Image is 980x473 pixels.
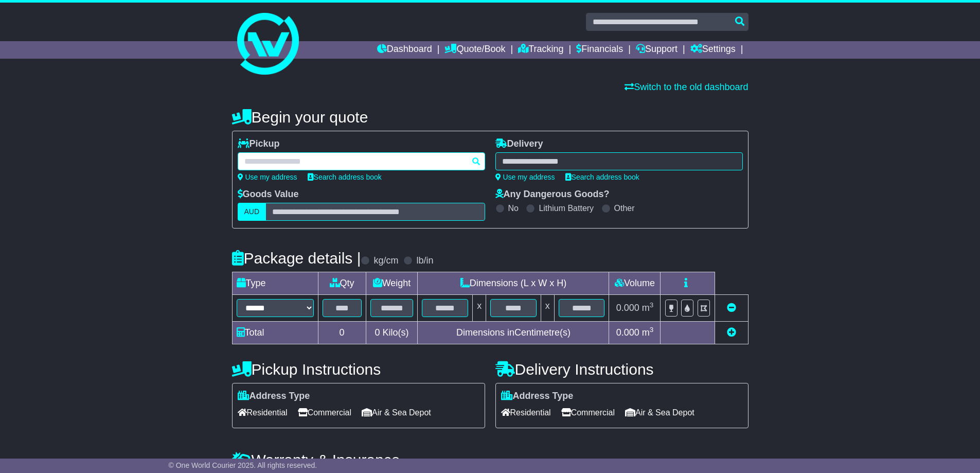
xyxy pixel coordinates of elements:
[642,303,654,313] span: m
[238,405,288,421] span: Residential
[238,189,299,200] label: Goods Value
[232,322,318,344] td: Total
[366,322,418,344] td: Kilo(s)
[232,250,361,267] h4: Package details |
[238,138,280,150] label: Pickup
[362,405,431,421] span: Air & Sea Depot
[625,82,748,92] a: Switch to the old dashboard
[169,461,317,469] span: © One World Courier 2025. All rights reserved.
[377,41,432,59] a: Dashboard
[576,41,623,59] a: Financials
[366,272,418,295] td: Weight
[238,152,485,170] typeahead: Please provide city
[642,327,654,338] span: m
[298,405,351,421] span: Commercial
[650,326,654,334] sup: 3
[418,272,609,295] td: Dimensions (L x W x H)
[616,327,639,338] span: 0.000
[561,405,615,421] span: Commercial
[418,322,609,344] td: Dimensions in Centimetre(s)
[318,272,366,295] td: Qty
[238,391,310,402] label: Address Type
[232,361,485,378] h4: Pickup Instructions
[318,322,366,344] td: 0
[238,203,266,221] label: AUD
[495,361,749,378] h4: Delivery Instructions
[609,272,661,295] td: Volume
[518,41,563,59] a: Tracking
[636,41,678,59] a: Support
[232,451,749,468] h4: Warranty & Insurance
[375,327,380,338] span: 0
[690,41,736,59] a: Settings
[308,173,382,181] a: Search address book
[232,109,749,126] h4: Begin your quote
[501,391,574,402] label: Address Type
[495,173,555,181] a: Use my address
[416,255,433,267] label: lb/in
[616,303,639,313] span: 0.000
[727,327,736,338] a: Add new item
[508,203,519,213] label: No
[727,303,736,313] a: Remove this item
[565,173,639,181] a: Search address book
[232,272,318,295] td: Type
[614,203,635,213] label: Other
[473,295,486,322] td: x
[501,405,551,421] span: Residential
[495,189,610,200] label: Any Dangerous Goods?
[238,173,297,181] a: Use my address
[444,41,505,59] a: Quote/Book
[373,255,398,267] label: kg/cm
[495,138,543,150] label: Delivery
[625,405,694,421] span: Air & Sea Depot
[539,203,594,213] label: Lithium Battery
[541,295,554,322] td: x
[650,301,654,309] sup: 3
